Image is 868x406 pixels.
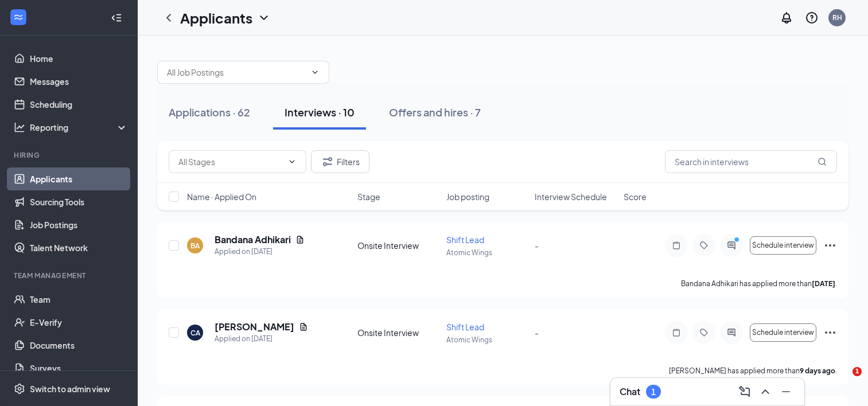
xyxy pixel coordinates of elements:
[752,329,814,337] span: Schedule interview
[620,385,640,398] h3: Chat
[30,236,128,259] a: Talent Network
[14,122,25,133] svg: Analysis
[697,328,711,337] svg: Tag
[30,288,128,311] a: Team
[777,382,795,401] button: Minimize
[853,367,862,376] span: 1
[697,241,711,250] svg: Tag
[357,240,439,251] div: Onsite Interview
[731,236,745,245] svg: PrimaryDot
[30,383,110,395] div: Switch to admin view
[669,366,837,376] p: [PERSON_NAME] has applied more than .
[285,105,355,119] div: Interviews · 10
[30,47,128,70] a: Home
[750,236,816,255] button: Schedule interview
[321,155,334,169] svg: Filter
[446,235,484,245] span: Shift Lead
[257,11,271,25] svg: ChevronDown
[725,328,738,337] svg: ActiveChat
[30,311,128,334] a: E-Verify
[14,383,25,395] svg: Settings
[310,68,320,77] svg: ChevronDown
[735,382,754,401] button: ComposeMessage
[178,155,283,168] input: All Stages
[750,323,816,342] button: Schedule interview
[446,248,528,257] p: Atomic Wings
[14,271,126,280] div: Team Management
[535,327,539,338] span: -
[752,241,814,249] span: Schedule interview
[30,167,128,190] a: Applicants
[169,105,250,119] div: Applications · 62
[738,385,752,399] svg: ComposeMessage
[832,13,842,22] div: RH
[535,191,607,202] span: Interview Schedule
[670,241,683,250] svg: Note
[756,382,774,401] button: ChevronUp
[681,279,837,288] p: Bandana Adhikari has applied more than .
[14,150,126,160] div: Hiring
[190,241,200,251] div: BA
[190,328,200,338] div: CA
[800,366,835,375] b: 9 days ago
[287,157,297,166] svg: ChevronDown
[624,191,647,202] span: Score
[162,11,176,25] svg: ChevronLeft
[215,246,305,257] div: Applied on [DATE]
[389,105,481,119] div: Offers and hires · 7
[299,322,308,331] svg: Document
[535,240,539,251] span: -
[779,385,793,399] svg: Minimize
[30,334,128,357] a: Documents
[651,387,656,397] div: 1
[215,333,308,345] div: Applied on [DATE]
[805,11,819,25] svg: QuestionInfo
[823,326,837,339] svg: Ellipses
[30,190,128,213] a: Sourcing Tools
[818,157,827,166] svg: MagnifyingGlass
[725,241,738,250] svg: ActiveChat
[823,239,837,252] svg: Ellipses
[167,66,306,79] input: All Job Postings
[30,93,128,116] a: Scheduling
[311,150,369,173] button: Filter Filters
[665,150,837,173] input: Search in interviews
[812,279,835,288] b: [DATE]
[215,233,291,246] h5: Bandana Adhikari
[829,367,857,395] iframe: Intercom live chat
[295,235,305,244] svg: Document
[446,191,489,202] span: Job posting
[357,327,439,338] div: Onsite Interview
[187,191,256,202] span: Name · Applied On
[13,11,24,23] svg: WorkstreamLogo
[670,328,683,337] svg: Note
[780,11,793,25] svg: Notifications
[446,335,528,345] p: Atomic Wings
[357,191,380,202] span: Stage
[30,357,128,380] a: Surveys
[446,322,484,332] span: Shift Lead
[30,70,128,93] a: Messages
[758,385,772,399] svg: ChevronUp
[180,8,252,28] h1: Applicants
[30,122,129,133] div: Reporting
[111,12,122,24] svg: Collapse
[30,213,128,236] a: Job Postings
[215,321,294,333] h5: [PERSON_NAME]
